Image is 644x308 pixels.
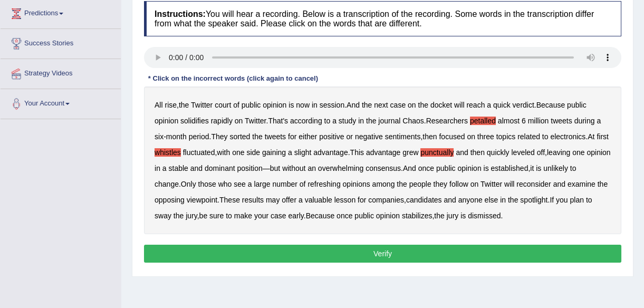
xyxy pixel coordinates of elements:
b: stable [168,164,188,172]
b: case [390,101,406,109]
b: the [598,180,608,188]
b: This [350,148,364,157]
b: with [217,148,230,157]
b: the [434,211,444,220]
b: public [242,101,261,109]
b: of [300,180,306,188]
b: fluctuated [183,148,215,157]
b: And [347,101,360,109]
b: may [266,196,280,204]
b: number [272,180,297,188]
b: the [174,211,184,220]
b: to [570,164,576,172]
b: in [500,196,506,204]
b: slight [294,148,312,157]
b: to [226,211,232,220]
b: rapidly [211,117,233,125]
b: a [288,148,292,157]
div: , . . . . - . , . , . , — . , . . , . , . , . [144,86,621,234]
div: * Click on the incorrect words (click again to cancel) [144,73,322,83]
b: opinion [376,211,400,220]
b: quickly [487,148,510,157]
b: rise [165,101,177,109]
b: dismissed [468,211,501,220]
b: Because [536,101,565,109]
b: among [372,180,395,188]
b: tweets [265,132,286,141]
a: Strategy Videos [1,59,121,85]
b: viewpoint [187,196,217,204]
b: according [290,117,322,125]
b: almost [498,117,520,125]
b: then [422,132,437,141]
b: positive [319,132,344,141]
b: a [299,196,303,204]
b: opinions [343,180,370,188]
b: either [299,132,317,141]
b: your [254,211,268,220]
b: be [199,211,208,220]
b: overwhelming [318,164,363,172]
b: All [155,101,163,109]
b: on [470,180,479,188]
b: anyone [458,196,483,204]
b: jury [447,211,459,220]
a: Success Stories [1,29,121,55]
b: companies [368,196,404,204]
b: gaining [262,148,286,157]
b: for [288,132,296,141]
b: At [588,132,594,141]
button: Verify [144,245,621,263]
b: is [460,211,466,220]
b: million [528,117,549,125]
b: electronics [550,132,585,141]
b: public [436,164,456,172]
b: examine [568,180,595,188]
b: whistles [155,148,181,157]
b: leveled [511,148,534,157]
b: without [282,164,305,172]
b: to [586,196,592,204]
b: related [517,132,540,141]
b: sorted [229,132,250,141]
b: six [155,132,164,141]
b: refreshing [307,180,340,188]
b: a [332,117,337,125]
b: a [162,164,167,172]
b: three [477,132,494,141]
b: will [454,101,464,109]
b: dominant [205,164,235,172]
b: They [211,132,227,141]
b: advantage [366,148,400,157]
b: reconsider [516,180,551,188]
b: quick [493,101,511,109]
a: Your Account [1,89,121,115]
b: case [271,211,286,220]
b: That's [268,117,288,125]
b: and [190,164,203,172]
b: people [409,180,431,188]
b: see [234,180,246,188]
b: but [270,164,280,172]
b: the [508,196,518,204]
b: punctually [420,148,454,157]
b: public [354,211,374,220]
b: the [179,101,189,109]
b: opinion [587,148,610,157]
b: who [218,180,232,188]
b: solidifies [180,117,209,125]
b: sway [155,211,171,220]
b: opinion [263,101,286,109]
b: lesson [334,196,355,204]
b: grew [402,148,418,157]
b: is [536,164,541,172]
b: is [289,101,294,109]
b: will [504,180,514,188]
b: candidates [406,196,442,204]
b: Only [181,180,196,188]
b: Because [306,211,334,220]
b: and [456,148,468,157]
b: docket [430,101,452,109]
b: to [324,117,331,125]
b: early [288,211,303,220]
